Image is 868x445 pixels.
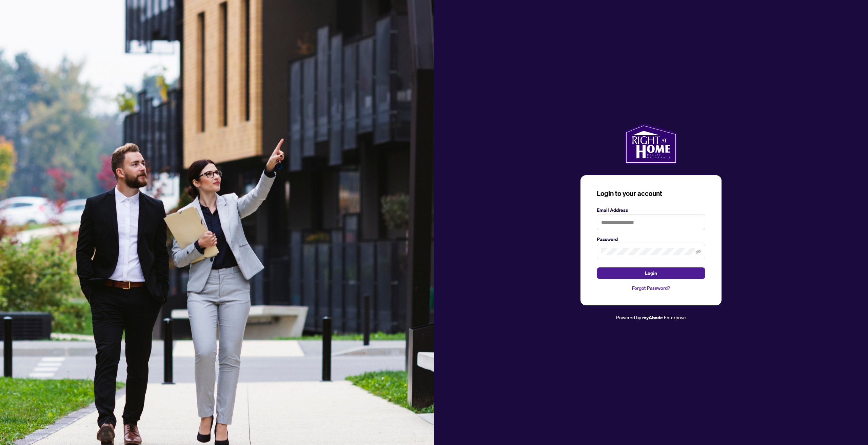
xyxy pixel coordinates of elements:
[625,124,677,164] img: ma-logo
[597,284,705,292] a: Forgot Password?
[642,314,663,321] a: myAbode
[664,314,686,320] span: Enterprise
[597,189,705,198] h3: Login to your account
[696,249,701,254] span: eye-invisible
[597,206,705,214] label: Email Address
[597,267,705,279] button: Login
[597,236,705,243] label: Password
[645,268,657,279] span: Login
[616,314,641,320] span: Powered by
